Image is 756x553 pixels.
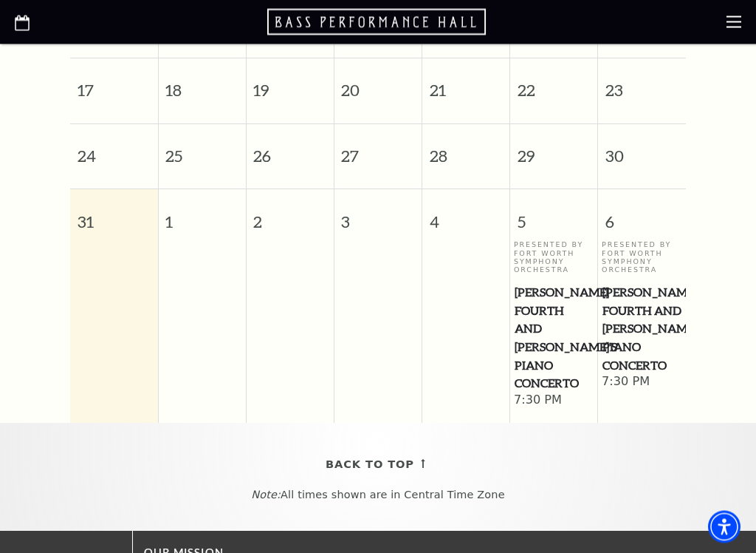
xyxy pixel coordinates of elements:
[70,59,158,110] span: 17
[422,59,509,110] span: 21
[70,125,158,176] span: 24
[70,190,158,241] span: 31
[159,59,246,110] span: 18
[15,12,30,33] a: Open this option
[515,284,594,393] span: [PERSON_NAME] Fourth and [PERSON_NAME]'s Piano Concerto
[602,375,682,391] span: 7:30 PM
[247,125,334,176] span: 26
[267,7,489,37] a: Open this option
[247,59,334,110] span: 19
[708,511,740,543] div: Accessibility Menu
[159,125,246,176] span: 25
[510,125,597,176] span: 29
[422,125,509,176] span: 28
[598,125,686,176] span: 30
[334,59,422,110] span: 20
[159,190,246,241] span: 1
[334,125,422,176] span: 27
[247,190,334,241] span: 2
[598,190,686,241] span: 6
[598,59,686,110] span: 23
[514,393,594,410] span: 7:30 PM
[326,456,414,475] span: Back To Top
[602,241,682,275] p: Presented By Fort Worth Symphony Orchestra
[510,190,597,241] span: 5
[602,284,681,376] span: [PERSON_NAME] Fourth and [PERSON_NAME]'s Piano Concerto
[334,190,422,241] span: 3
[251,489,281,501] em: Note:
[422,190,509,241] span: 4
[514,241,594,275] p: Presented By Fort Worth Symphony Orchestra
[14,489,742,502] p: All times shown are in Central Time Zone
[510,59,597,110] span: 22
